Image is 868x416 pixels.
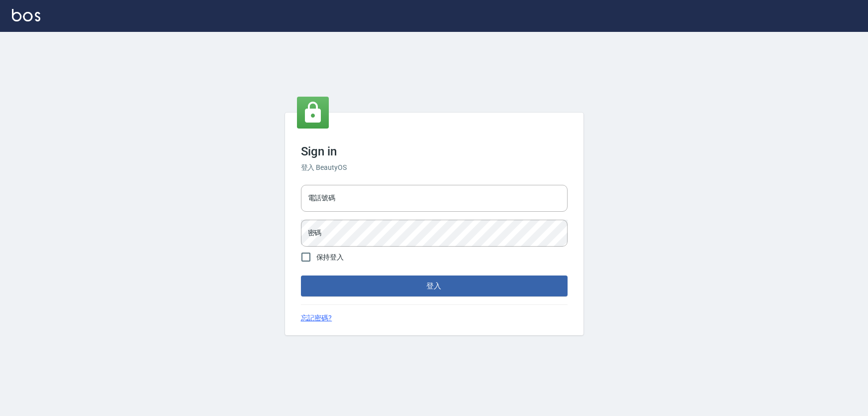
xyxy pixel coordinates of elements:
button: 登入 [301,276,568,296]
span: 保持登入 [316,252,344,263]
h6: 登入 BeautyOS [301,162,568,173]
a: 忘記密碼? [301,313,332,323]
h3: Sign in [301,144,568,158]
img: Logo [12,9,40,21]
